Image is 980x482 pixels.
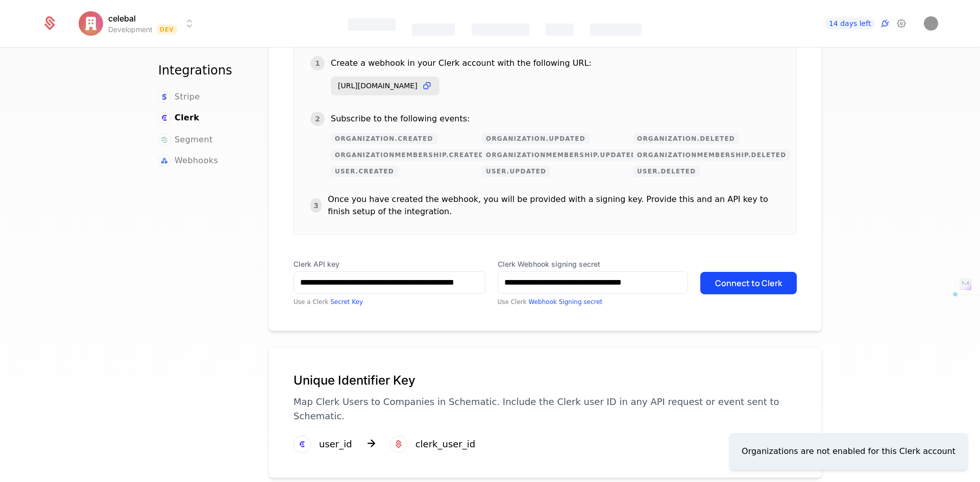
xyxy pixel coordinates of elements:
[158,134,213,146] a: Segment
[825,17,875,30] a: 14 days left
[328,193,780,218] div: Once you have created the webhook, you will be provided with a signing key. Provide this and an A...
[472,23,529,36] div: Companies
[310,56,325,70] div: 1
[633,133,739,144] span: organization.deleted
[895,17,908,30] a: Settings
[633,149,790,161] span: organizationMembership.deleted
[79,11,103,36] img: celebal
[158,112,200,124] a: Clerk
[348,18,396,31] div: Features
[482,133,590,144] span: organization.updated
[498,259,689,269] label: Clerk Webhook signing secret
[310,112,325,126] div: 2
[924,16,938,31] button: Open user button
[158,62,244,79] h1: Integrations
[924,16,938,31] img: Robert Kiyosaki
[310,198,322,213] div: 3
[879,17,891,30] a: Integrations
[319,437,352,451] div: user_id
[331,166,398,177] span: user.created
[331,113,470,125] div: Subscribe to the following events:
[700,272,797,294] button: Connect to Clerk
[498,298,689,306] div: Use Clerk
[158,62,244,167] nav: Main
[330,298,363,306] a: Secret Key
[293,395,797,423] p: Map Clerk Users to Companies in Schematic. Include the Clerk user ID in any API request or event ...
[158,155,218,167] a: Webhooks
[82,12,196,35] button: Select environment
[175,91,200,103] span: Stripe
[338,81,418,91] span: [URL][DOMAIN_NAME]
[529,298,603,306] a: Webhook Signing secret
[293,259,485,269] label: Clerk API key
[412,23,455,36] div: Catalog
[482,166,550,177] span: user.updated
[590,23,642,36] div: Components
[331,149,488,161] span: organizationMembership.created
[175,112,200,124] span: Clerk
[108,12,136,24] span: celebal
[331,133,437,144] span: organization.created
[331,57,592,69] div: Create a webhook in your Clerk account with the following URL:
[158,91,200,103] a: Stripe
[633,166,700,177] span: user.deleted
[175,134,213,146] span: Segment
[175,155,218,167] span: Webhooks
[482,149,641,161] span: organizationMembership.updated
[157,24,178,35] span: Dev
[293,372,797,389] h1: Unique Identifier Key
[293,298,485,306] div: Use a Clerk
[108,24,153,35] div: Development
[415,437,475,451] div: clerk_user_id
[546,23,573,36] div: Events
